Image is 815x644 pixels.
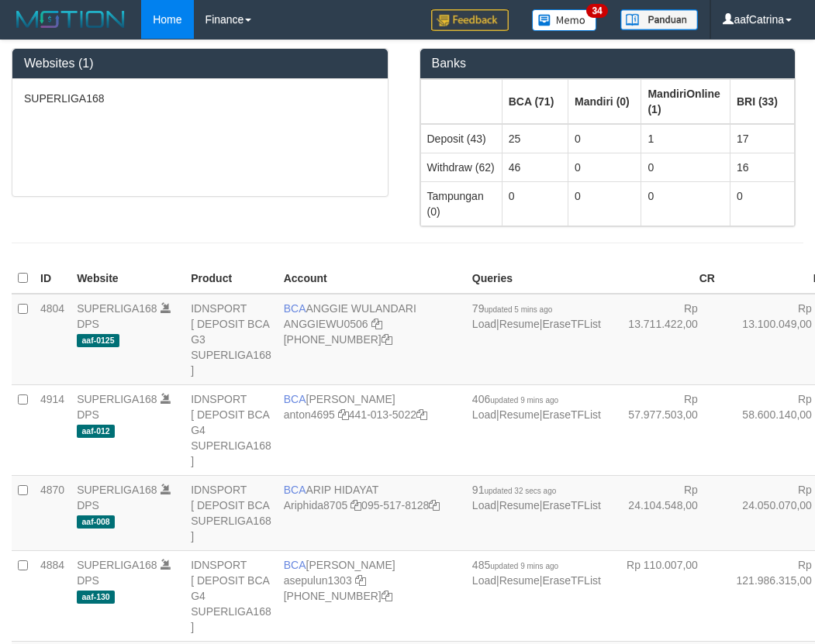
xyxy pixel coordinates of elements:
span: | | [472,393,601,421]
h3: Websites (1) [24,57,376,71]
td: Rp 24.104.548,00 [607,475,721,550]
a: SUPERLIGA168 [77,559,157,571]
a: SUPERLIGA168 [77,484,157,496]
td: IDNSPORT [ DEPOSIT BCA G4 SUPERLIGA168 ] [185,384,278,475]
span: aaf-008 [77,515,115,529]
a: Copy asepulun1303 to clipboard [355,574,366,587]
td: DPS [71,384,185,475]
a: Load [472,408,496,421]
span: BCA [284,302,306,315]
td: 4804 [34,294,71,385]
a: Copy 0955178128 to clipboard [429,499,440,511]
img: MOTION_logo.png [12,8,130,31]
th: Group: activate to sort column ascending [730,79,794,124]
span: updated 5 mins ago [484,305,552,314]
span: | | [472,559,601,587]
td: 1 [641,124,730,153]
span: updated 9 mins ago [490,562,558,570]
a: EraseTFList [542,408,600,421]
th: Group: activate to sort column ascending [568,79,641,124]
td: DPS [71,294,185,385]
th: Product [185,263,278,294]
a: EraseTFList [542,574,600,587]
span: updated 32 secs ago [484,487,556,495]
td: IDNSPORT [ DEPOSIT BCA SUPERLIGA168 ] [185,475,278,550]
a: Load [472,318,496,330]
a: Resume [499,318,540,330]
td: IDNSPORT [ DEPOSIT BCA G3 SUPERLIGA168 ] [185,294,278,385]
a: Copy Ariphida8705 to clipboard [351,499,361,511]
td: ANGGIE WULANDARI [PHONE_NUMBER] [278,294,466,385]
a: Load [472,574,496,587]
td: 0 [641,153,730,181]
a: Copy anton4695 to clipboard [338,408,349,421]
td: Withdraw (62) [420,153,502,181]
a: Resume [499,408,540,421]
span: aaf-130 [77,591,115,604]
td: [PERSON_NAME] 441-013-5022 [278,384,466,475]
td: DPS [71,475,185,550]
th: Website [71,263,185,294]
td: IDNSPORT [ DEPOSIT BCA G4 SUPERLIGA168 ] [185,550,278,641]
a: asepulun1303 [284,574,352,587]
img: panduan.png [620,9,698,30]
a: anton4695 [284,408,335,421]
th: ID [34,263,71,294]
th: Group: activate to sort column ascending [641,79,730,124]
a: Copy 4062281875 to clipboard [382,590,392,602]
span: 485 [472,559,558,571]
td: DPS [71,550,185,641]
td: 0 [730,181,794,226]
td: 0 [641,181,730,226]
a: Ariphida8705 [284,499,348,511]
a: EraseTFList [542,318,600,330]
td: 25 [502,124,568,153]
span: 406 [472,393,558,405]
td: 17 [730,124,794,153]
td: 4914 [34,384,71,475]
span: BCA [284,393,306,405]
a: Copy 4062213373 to clipboard [382,333,392,346]
a: Copy ANGGIEWU0506 to clipboard [371,318,382,330]
span: 91 [472,484,556,496]
td: 46 [502,153,568,181]
td: 4884 [34,550,71,641]
td: Rp 110.007,00 [607,550,721,641]
td: 0 [502,181,568,226]
td: ARIP HIDAYAT 095-517-8128 [278,475,466,550]
a: EraseTFList [542,499,600,511]
td: 16 [730,153,794,181]
td: Tampungan (0) [420,181,502,226]
td: Rp 57.977.503,00 [607,384,721,475]
span: BCA [284,559,306,571]
td: 0 [568,153,641,181]
td: 4870 [34,475,71,550]
img: Feedback.jpg [431,9,509,31]
span: 34 [586,4,607,18]
th: Group: activate to sort column ascending [420,79,502,124]
a: Resume [499,499,540,511]
td: 0 [568,181,641,226]
th: Queries [466,263,607,294]
th: Group: activate to sort column ascending [502,79,568,124]
td: [PERSON_NAME] [PHONE_NUMBER] [278,550,466,641]
img: Button%20Memo.svg [532,9,597,31]
td: 0 [568,124,641,153]
td: Deposit (43) [420,124,502,153]
a: Resume [499,574,540,587]
span: aaf-012 [77,425,115,438]
a: SUPERLIGA168 [77,393,157,405]
th: CR [607,263,721,294]
th: Account [278,263,466,294]
a: Load [472,499,496,511]
a: Copy 4410135022 to clipboard [416,408,427,421]
span: BCA [284,484,306,496]
span: 79 [472,302,552,315]
span: | | [472,302,601,330]
span: aaf-0125 [77,334,119,347]
h3: Banks [432,57,784,71]
span: | | [472,484,601,511]
a: ANGGIEWU0506 [284,318,368,330]
span: updated 9 mins ago [490,396,558,405]
a: SUPERLIGA168 [77,302,157,315]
